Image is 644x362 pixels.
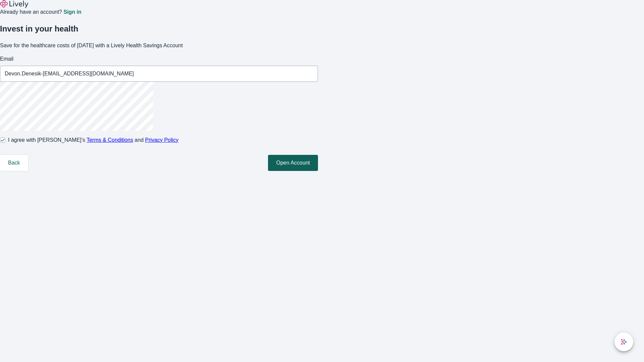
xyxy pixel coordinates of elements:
[63,9,81,15] a: Sign in
[87,137,133,143] a: Terms & Conditions
[614,333,633,351] button: chat
[268,155,318,171] button: Open Account
[8,136,178,144] span: I agree with [PERSON_NAME]’s and
[145,137,179,143] a: Privacy Policy
[621,339,627,345] svg: Lively AI Assistant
